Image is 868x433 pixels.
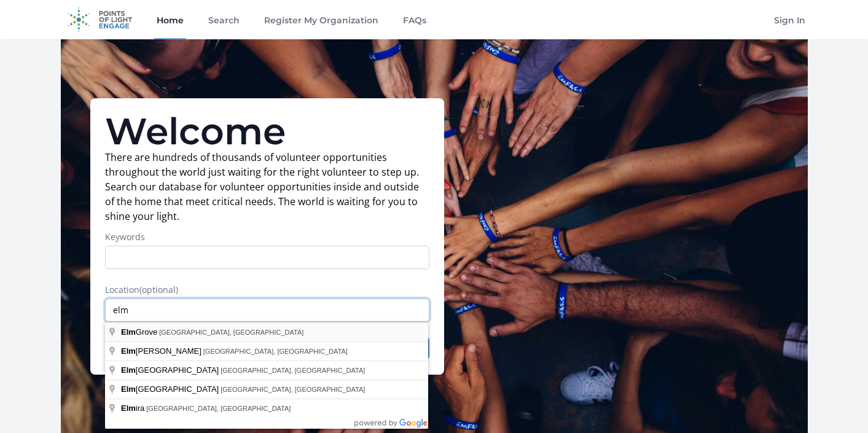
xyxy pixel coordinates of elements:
span: ira [121,404,146,413]
span: [GEOGRAPHIC_DATA] [121,365,221,375]
span: (optional) [139,284,178,295]
span: [GEOGRAPHIC_DATA], [GEOGRAPHIC_DATA] [146,405,291,412]
span: [PERSON_NAME] [121,346,203,356]
span: Grove [121,327,159,337]
span: [GEOGRAPHIC_DATA], [GEOGRAPHIC_DATA] [221,386,365,393]
span: [GEOGRAPHIC_DATA], [GEOGRAPHIC_DATA] [203,348,348,355]
label: Keywords [105,231,429,243]
h1: Welcome [105,113,429,150]
span: [GEOGRAPHIC_DATA], [GEOGRAPHIC_DATA] [221,367,365,374]
p: There are hundreds of thousands of volunteer opportunities throughout the world just waiting for ... [105,150,429,224]
span: Elm [121,327,136,337]
span: Elm [121,404,136,413]
input: Enter a location [105,298,429,322]
span: Elm [121,384,136,394]
span: Elm [121,365,136,375]
span: Elm [121,346,136,356]
span: [GEOGRAPHIC_DATA] [121,384,221,394]
label: Location [105,284,429,296]
span: [GEOGRAPHIC_DATA], [GEOGRAPHIC_DATA] [159,329,303,336]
